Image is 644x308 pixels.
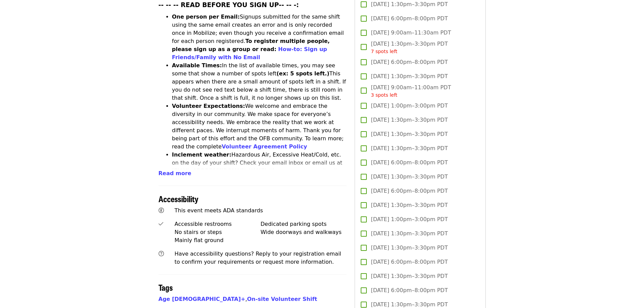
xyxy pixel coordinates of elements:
div: Mainly flat ground [174,236,261,244]
span: [DATE] 1:30pm–3:30pm PDT [371,272,448,280]
span: [DATE] 1:30pm–3:30pm PDT [371,144,448,152]
span: [DATE] 1:00pm–3:00pm PDT [371,102,448,110]
strong: To register multiple people, please sign up as a group or read: [172,38,330,52]
div: No stairs or steps [174,228,261,236]
i: check icon [159,221,163,227]
li: In the list of available times, you may see some that show a number of spots left This appears wh... [172,62,347,102]
span: [DATE] 9:00am–11:00am PDT [371,84,451,99]
li: We welcome and embrace the diversity in our community. We make space for everyone’s accessibility... [172,102,347,151]
a: Age [DEMOGRAPHIC_DATA]+ [159,296,245,302]
span: [DATE] 1:30pm–3:30pm PDT [371,0,448,8]
span: [DATE] 9:00am–11:30am PDT [371,29,451,37]
span: Have accessibility questions? Reply to your registration email to confirm your requirements or re... [174,251,341,265]
a: How-to: Sign up Friends/Family with No Email [172,46,327,61]
span: 3 spots left [371,92,397,98]
strong: (ex: 5 spots left.) [277,70,329,77]
span: This event meets ADA standards [174,207,263,214]
span: Tags [159,281,173,293]
strong: Available Times: [172,62,222,69]
span: [DATE] 6:00pm–8:00pm PDT [371,58,448,66]
span: [DATE] 1:30pm–3:30pm PDT [371,244,448,252]
div: Accessible restrooms [174,220,261,228]
a: On-site Volunteer Shift [247,296,317,302]
strong: Inclement weather: [172,151,232,158]
span: [DATE] 1:30pm–3:30pm PDT [371,201,448,209]
li: Signups submitted for the same shift using the same email creates an error and is only recorded o... [172,13,347,62]
span: Accessibility [159,193,198,205]
span: [DATE] 1:30pm–3:30pm PDT [371,116,448,124]
span: [DATE] 6:00pm–8:00pm PDT [371,258,448,266]
span: [DATE] 1:30pm–3:30pm PDT [371,173,448,181]
span: [DATE] 6:00pm–8:00pm PDT [371,159,448,167]
div: Dedicated parking spots [261,220,347,228]
div: Wide doorways and walkways [261,228,347,236]
strong: Volunteer Expectations: [172,103,245,109]
li: Hazardous Air, Excessive Heat/Cold, etc. on the day of your shift? Check your email inbox or emai... [172,151,347,191]
span: [DATE] 6:00pm–8:00pm PDT [371,187,448,195]
span: [DATE] 1:30pm–3:30pm PDT [371,130,448,138]
span: [DATE] 1:00pm–3:00pm PDT [371,215,448,223]
i: universal-access icon [159,207,164,214]
span: [DATE] 6:00pm–8:00pm PDT [371,286,448,294]
button: Read more [159,169,191,177]
span: 7 spots left [371,49,397,54]
i: question-circle icon [159,251,164,257]
span: [DATE] 1:30pm–3:30pm PDT [371,72,448,80]
strong: One person per Email: [172,14,240,20]
span: [DATE] 1:30pm–3:30pm PDT [371,230,448,238]
span: , [159,296,247,302]
a: Volunteer Agreement Policy [222,143,307,150]
span: [DATE] 1:30pm–3:30pm PDT [371,40,448,55]
span: [DATE] 6:00pm–8:00pm PDT [371,15,448,23]
span: Read more [159,170,191,176]
strong: -- -- -- READ BEFORE YOU SIGN UP-- -- -: [159,1,299,8]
